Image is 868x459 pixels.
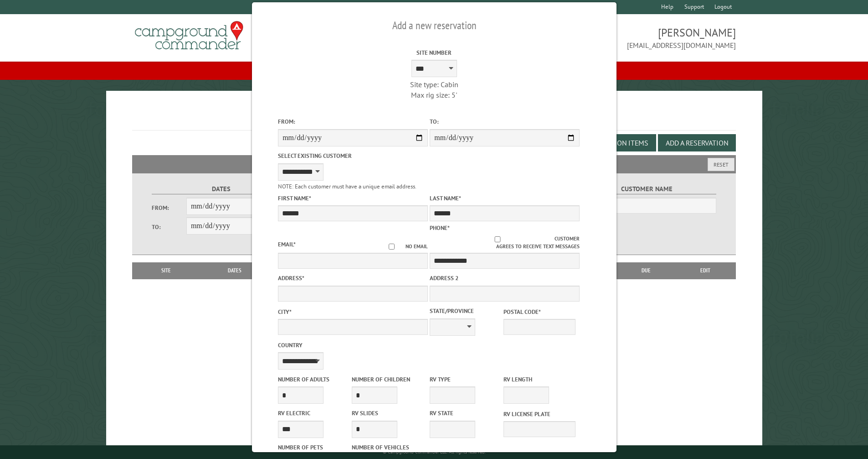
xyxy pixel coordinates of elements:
label: City [278,308,428,316]
label: Country [278,341,428,349]
label: RV Electric [278,409,350,417]
th: Due [617,262,675,279]
h2: Add a new reservation [278,17,591,34]
small: NOTE: Each customer must have a unique email address. [278,183,416,190]
h1: Reservations [132,105,736,130]
label: State/Province [430,307,502,315]
label: Email [278,240,296,248]
button: Reset [708,158,734,171]
label: Customer Name [577,184,716,194]
th: Site [137,262,196,279]
label: Last Name [430,194,580,203]
label: Address [278,274,428,282]
input: Customer agrees to receive text messages [440,236,555,242]
button: Edit Add-on Items [578,134,656,151]
label: Dates [152,184,291,194]
label: RV Slides [352,409,424,417]
label: Number of Adults [278,375,350,384]
label: Select existing customer [278,151,428,160]
div: Max rig size: 5' [359,90,509,100]
label: RV Length [503,375,575,384]
label: Site Number [359,48,509,57]
label: No email [378,243,428,250]
label: First Name [278,194,428,203]
label: Number of Pets [278,443,350,452]
label: Address 2 [430,274,580,282]
label: Customer agrees to receive text messages [430,235,580,250]
label: From: [152,203,186,212]
h2: Filters [132,155,736,172]
label: Number of Vehicles [352,443,424,452]
img: Campground Commander [132,18,246,53]
label: Phone [430,224,450,232]
th: Dates [196,262,274,279]
label: RV Type [430,375,502,384]
th: Edit [675,262,736,279]
button: Add a Reservation [658,134,736,151]
label: To: [152,223,186,231]
label: To: [430,117,580,126]
input: No email [378,244,406,250]
label: RV License Plate [503,410,575,418]
label: From: [278,117,428,126]
label: Postal Code [503,308,575,316]
label: RV State [430,409,502,417]
label: Number of Children [352,375,424,384]
div: Site type: Cabin [359,79,509,89]
small: © Campground Commander LLC. All rights reserved. [383,449,486,455]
